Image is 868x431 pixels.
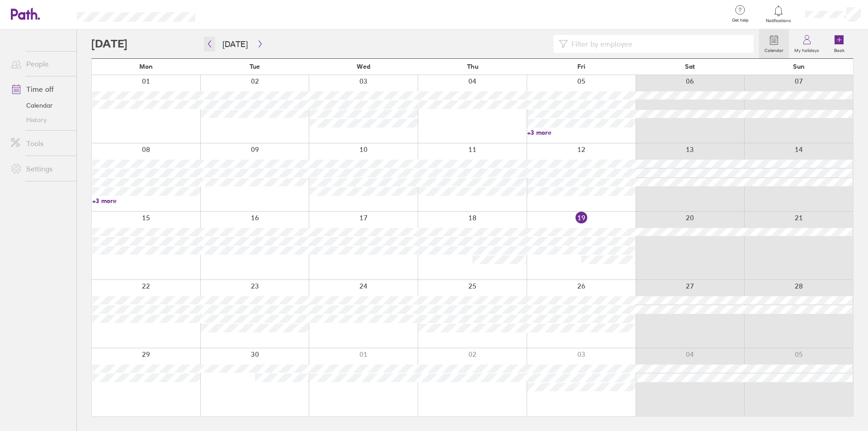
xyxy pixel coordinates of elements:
a: Settings [4,160,76,178]
a: People [4,55,76,73]
a: Calendar [4,98,76,113]
span: Tue [250,63,260,70]
span: Get help [726,18,755,23]
span: Notifications [764,18,793,24]
span: Sun [793,63,805,70]
span: Sat [685,63,695,70]
a: Notifications [764,5,793,24]
button: [DATE] [215,37,255,52]
a: +3 more [527,128,635,137]
span: Fri [577,63,585,70]
a: +3 more [92,197,200,205]
a: Book [825,29,854,58]
span: Wed [357,63,370,70]
span: Mon [139,63,153,70]
input: Filter by employee [568,35,748,52]
span: Thu [467,63,478,70]
a: Calendar [759,29,789,58]
label: Book [829,45,850,53]
a: Tools [4,134,76,152]
a: Time off [4,80,76,98]
a: My holidays [789,29,825,58]
label: Calendar [759,45,789,53]
a: History [4,113,76,127]
label: My holidays [789,45,825,53]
